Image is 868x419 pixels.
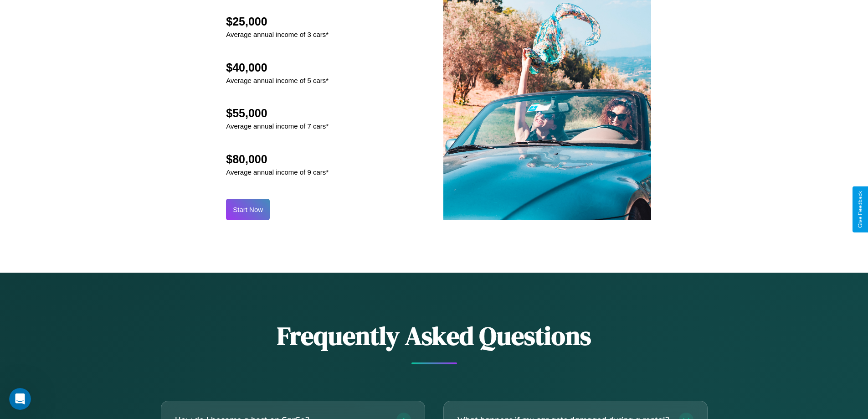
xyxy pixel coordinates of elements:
[226,199,270,220] button: Start Now
[226,15,329,28] h2: $25,000
[161,318,708,353] h2: Frequently Asked Questions
[857,191,863,228] div: Give Feedback
[226,120,329,132] p: Average annual income of 7 cars*
[226,74,329,87] p: Average annual income of 5 cars*
[226,61,329,74] h2: $40,000
[226,166,329,178] p: Average annual income of 9 cars*
[226,107,329,120] h2: $55,000
[226,28,329,41] p: Average annual income of 3 cars*
[226,153,329,166] h2: $80,000
[9,388,31,410] iframe: Intercom live chat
